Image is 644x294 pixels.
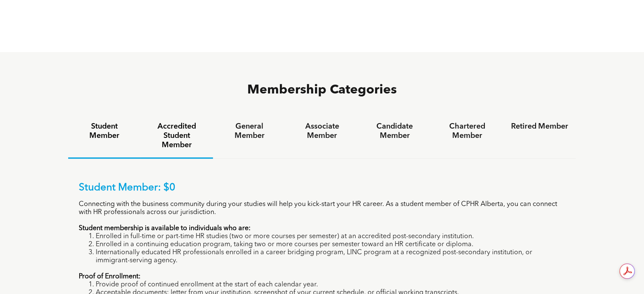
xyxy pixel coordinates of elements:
[511,122,568,131] h4: Retired Member
[79,273,141,280] strong: Proof of Enrollment:
[148,122,205,150] h4: Accredited Student Member
[76,122,133,140] h4: Student Member
[221,122,278,140] h4: General Member
[439,122,496,140] h4: Chartered Member
[96,281,566,289] li: Provide proof of continued enrollment at the start of each calendar year.
[96,233,566,241] li: Enrolled in full-time or part-time HR studies (two or more courses per semester) at an accredited...
[247,84,397,96] span: Membership Categories
[293,122,351,140] h4: Associate Member
[79,225,251,232] strong: Student membership is available to individuals who are:
[79,201,566,217] p: Connecting with the business community during your studies will help you kick-start your HR caree...
[366,122,423,140] h4: Candidate Member
[96,241,566,249] li: Enrolled in a continuing education program, taking two or more courses per semester toward an HR ...
[79,182,566,194] p: Student Member: $0
[96,249,566,265] li: Internationally educated HR professionals enrolled in a career bridging program, LINC program at ...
